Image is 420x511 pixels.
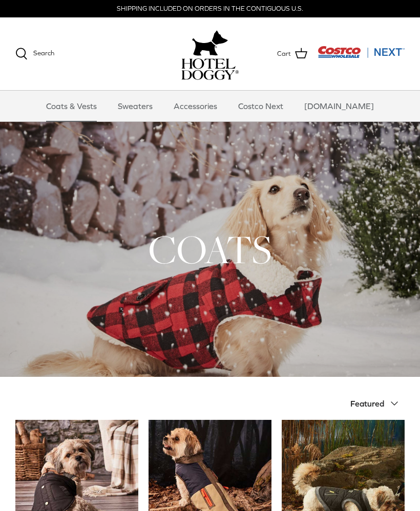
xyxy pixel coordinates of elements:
a: Search [15,48,54,60]
img: Costco Next [318,46,405,58]
a: Coats & Vests [37,91,106,121]
span: Cart [277,49,291,59]
span: Search [33,49,54,57]
img: hoteldoggy.com [192,28,228,58]
a: Accessories [164,91,226,121]
a: Costco Next [229,91,292,121]
a: Cart [277,47,307,60]
a: Sweaters [109,91,162,121]
a: hoteldoggy.com hoteldoggycom [181,28,239,80]
h1: COATS [15,224,405,274]
a: [DOMAIN_NAME] [295,91,383,121]
a: Visit Costco Next [318,52,405,60]
span: Featured [350,399,384,408]
img: hoteldoggycom [181,58,239,80]
button: Featured [350,392,405,415]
